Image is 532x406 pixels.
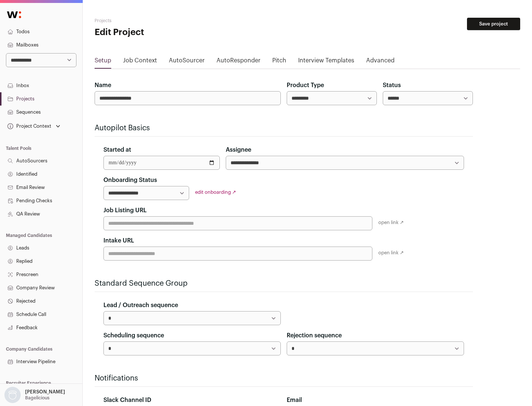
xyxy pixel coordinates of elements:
[103,176,157,185] label: Onboarding Status
[169,56,205,68] a: AutoSourcer
[366,56,395,68] a: Advanced
[95,81,111,90] label: Name
[25,389,65,395] p: [PERSON_NAME]
[272,56,286,68] a: Pitch
[467,18,520,30] button: Save project
[6,121,62,131] button: Open dropdown
[103,396,151,405] label: Slack Channel ID
[95,278,473,289] h2: Standard Sequence Group
[4,387,21,403] img: nopic.png
[95,123,473,133] h2: Autopilot Basics
[287,81,324,90] label: Product Type
[103,236,134,245] label: Intake URL
[95,18,236,24] h2: Projects
[298,56,354,68] a: Interview Templates
[103,145,131,154] label: Started at
[195,190,236,195] a: edit onboarding ↗
[103,206,147,215] label: Job Listing URL
[123,56,157,68] a: Job Context
[103,301,178,310] label: Lead / Outreach sequence
[95,27,236,38] h1: Edit Project
[287,396,464,405] div: Email
[3,387,66,403] button: Open dropdown
[95,373,473,383] h2: Notifications
[216,56,260,68] a: AutoResponder
[103,331,164,340] label: Scheduling sequence
[226,145,251,154] label: Assignee
[6,123,51,129] div: Project Context
[383,81,401,90] label: Status
[25,395,50,401] p: Bagelicious
[3,7,25,22] img: Wellfound
[287,331,342,340] label: Rejection sequence
[95,56,111,68] a: Setup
